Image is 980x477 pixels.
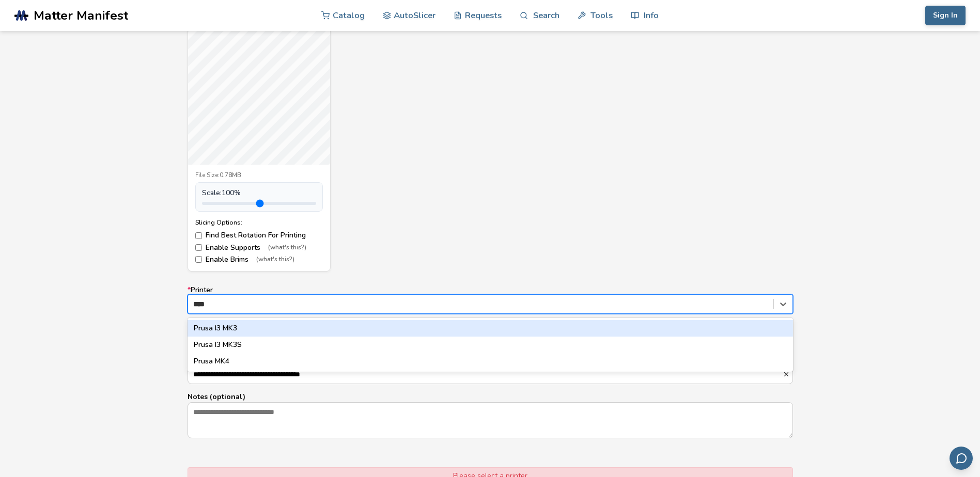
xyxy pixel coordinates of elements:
button: Send feedback via email [950,447,973,470]
input: Find Best Rotation For Printing [195,232,202,239]
input: *Item Name [188,365,783,384]
div: Prusa MK4 [188,353,793,370]
label: Find Best Rotation For Printing [195,231,323,240]
span: (what's this?) [256,256,294,263]
div: Prusa I3 MK3 [188,320,793,337]
span: (what's this?) [268,244,306,251]
input: Enable Brims(what's this?) [195,256,202,263]
label: Printer [188,286,793,314]
button: Sign In [925,6,966,25]
input: *PrinterPrusa I3 MK3Prusa I3 MK3SPrusa MK4 [193,300,210,308]
span: Matter Manifest [34,8,128,23]
label: Enable Supports [195,244,323,252]
div: Slicing Options: [195,219,323,226]
label: Enable Brims [195,256,323,264]
span: Scale: 100 % [202,189,241,197]
p: Notes (optional) [188,391,793,402]
input: Enable Supports(what's this?) [195,244,202,251]
div: File Size: 0.78MB [195,172,323,179]
textarea: Notes (optional) [188,403,792,438]
div: Prusa I3 MK3S [188,337,793,353]
button: *Item Name [783,371,792,378]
